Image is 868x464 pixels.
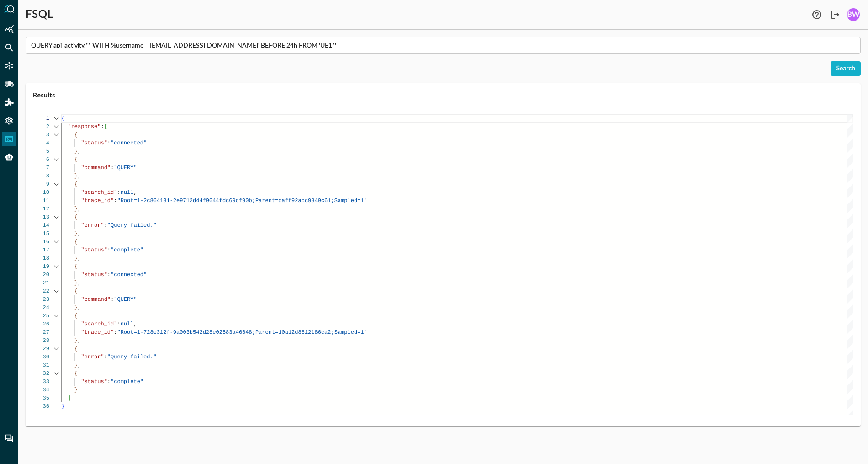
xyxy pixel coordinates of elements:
div: Click to collapse the range. [50,131,62,139]
div: 29 [33,345,49,353]
button: Logout [828,7,842,22]
span: null [121,189,134,196]
div: 12 [33,205,49,213]
div: Settings [2,113,16,128]
span: } [74,304,78,311]
span: } [74,280,78,286]
span: : [117,321,120,327]
div: 22 [33,287,49,295]
span: "command" [81,296,111,303]
span: "QUERY" [114,296,137,303]
div: Click to collapse the range. [50,345,62,353]
div: Pipelines [2,77,16,91]
div: 4 [33,139,49,147]
div: 32 [33,369,49,378]
div: 15 [33,229,49,238]
div: 7 [33,164,49,172]
span: , [133,321,137,327]
span: "complete" [111,247,143,253]
span: , [78,255,81,261]
span: "Query failed." [107,354,157,360]
div: 2 [33,123,49,131]
div: 33 [33,378,49,386]
div: 23 [33,295,49,304]
span: } [74,337,78,344]
span: : [111,296,114,303]
div: 30 [33,353,49,361]
div: Summary Insights [2,22,16,37]
span: } [74,173,78,179]
span: "connected" [111,140,147,146]
span: "status" [81,140,107,146]
span: "error" [81,222,104,229]
span: "connected" [111,272,147,278]
span: "trace_id" [81,329,114,336]
div: Click to collapse the range. [50,369,62,378]
span: { [74,239,78,245]
div: Click to collapse the range. [50,262,62,271]
span: , [78,337,81,344]
div: 35 [33,394,49,402]
span: { [74,132,78,138]
div: 28 [33,336,49,345]
span: 0a12d8812186ca2;Sampled=1" [282,329,367,336]
span: Results [33,91,853,100]
span: : [114,329,117,336]
div: Click to collapse the range. [50,287,62,295]
div: Addons [2,95,17,110]
span: { [74,370,78,377]
span: "Root=1-2c864131-2e9712d44f9044fdc69df90b;Parent=d [117,197,281,204]
span: , [133,189,137,196]
span: } [74,148,78,155]
span: { [74,346,78,352]
div: 8 [33,172,49,180]
span: : [107,379,111,385]
span: } [74,206,78,212]
div: 34 [33,386,49,394]
span: "Root=1-728e312f-9a003b542d28e02583a46648;Parent=1 [117,329,281,336]
span: , [78,304,81,311]
span: : [107,247,111,253]
div: Click to collapse the range. [50,155,62,164]
span: : [107,272,111,278]
span: "response" [68,123,101,130]
span: } [74,362,78,368]
div: 31 [33,361,49,369]
span: { [61,115,64,122]
span: { [74,288,78,294]
div: 17 [33,246,49,254]
span: { [74,313,78,319]
span: } [61,403,64,410]
div: Federated Search [2,40,16,55]
span: "status" [81,247,107,253]
div: 13 [33,213,49,221]
span: "status" [81,379,107,385]
span: : [104,354,107,360]
div: FSQL [2,132,16,146]
div: 19 [33,262,49,271]
h1: FSQL [26,7,53,22]
div: 5 [33,147,49,155]
div: Click to collapse the range. [50,312,62,320]
div: Chat [2,431,16,446]
span: , [78,148,81,155]
span: ] [68,395,71,401]
div: Click to collapse the range. [50,238,62,246]
span: , [78,206,81,212]
div: Click to collapse the range. [50,213,62,221]
span: "command" [81,165,111,171]
div: 24 [33,304,49,312]
span: "status" [81,272,107,278]
div: 11 [33,197,49,205]
span: : [107,140,111,146]
span: : [117,189,120,196]
span: { [74,156,78,163]
div: Connectors [2,59,16,73]
div: 21 [33,279,49,287]
div: 20 [33,271,49,279]
span: : [104,222,107,229]
input: Enter FSQL Search [31,37,861,54]
span: "search_id" [81,189,117,196]
div: 14 [33,221,49,229]
span: "trace_id" [81,197,114,204]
